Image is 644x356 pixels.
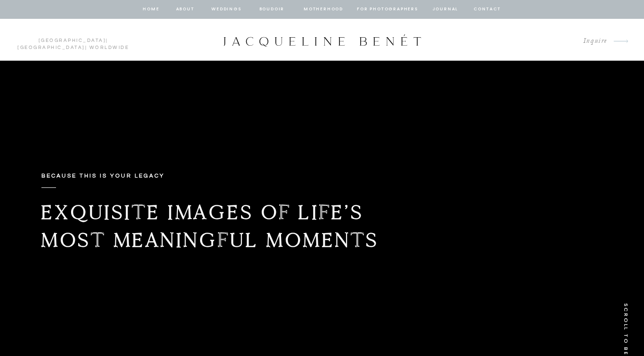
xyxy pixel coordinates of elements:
a: Motherhood [304,5,343,14]
a: for photographers [357,5,418,14]
a: home [142,5,160,14]
a: Inquire [576,35,607,48]
a: about [175,5,195,14]
a: contact [472,5,502,14]
a: [GEOGRAPHIC_DATA] [17,45,85,50]
b: Because this is your legacy [41,173,165,179]
a: journal [431,5,460,14]
a: BOUDOIR [258,5,285,14]
b: Exquisite images of life’s most meaningful moments [41,200,379,252]
a: Weddings [210,5,242,14]
p: | | Worldwide [13,37,133,43]
a: [GEOGRAPHIC_DATA] [39,38,106,43]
